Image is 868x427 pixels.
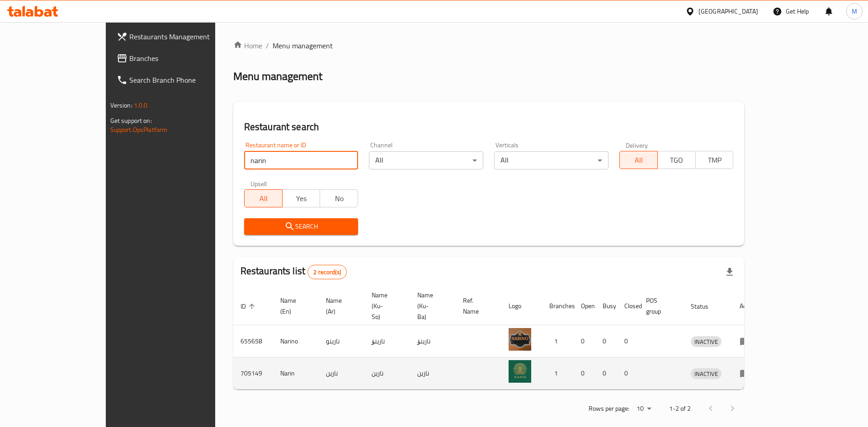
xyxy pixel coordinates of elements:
div: Export file [719,261,741,283]
label: Upsell [250,180,267,187]
span: 2 record(s) [308,268,346,277]
input: Search for restaurant name or ID.. [244,151,359,169]
span: All [248,192,279,205]
span: Name (Ar) [326,295,354,317]
button: TGO [657,151,696,169]
button: TMP [695,151,734,169]
div: Total records count [307,265,347,279]
span: INACTIVE [691,369,722,379]
td: نارین [410,357,456,389]
p: Rows per page: [589,403,629,414]
span: TMP [699,154,730,167]
nav: breadcrumb [233,40,745,51]
span: Menu management [273,40,333,51]
button: All [244,189,283,207]
button: No [320,189,358,207]
td: Narin [273,357,319,389]
a: Branches [109,47,251,69]
th: Action [732,287,764,325]
span: ID [241,301,258,312]
div: Rows per page: [633,402,655,416]
table: enhanced table [233,287,764,389]
button: Search [244,218,359,235]
td: 705149 [233,357,273,389]
span: Get support on: [110,115,152,127]
a: Support.OpsPlatform [110,124,168,136]
button: Yes [282,189,321,207]
div: All [494,151,609,169]
span: Name (Ku-Ba) [417,290,445,322]
td: نارینۆ [410,325,456,357]
span: Name (Ku-So) [372,290,399,322]
a: Restaurants Management [109,26,251,47]
td: Narino [273,325,319,357]
a: Search Branch Phone [109,69,251,91]
td: نارينو [319,325,364,357]
th: Logo [501,287,542,325]
td: 0 [617,325,639,357]
span: No [324,192,354,205]
li: / [266,40,269,51]
img: Narin [509,360,531,383]
span: Ref. Name [463,295,491,317]
span: All [623,154,654,167]
td: 0 [617,357,639,389]
span: INACTIVE [691,337,722,347]
td: 0 [574,357,595,389]
p: 1-2 of 2 [669,403,691,414]
div: [GEOGRAPHIC_DATA] [698,6,758,16]
td: 655658 [233,325,273,357]
button: All [619,151,658,169]
td: 1 [542,325,574,357]
span: Restaurants Management [129,31,244,42]
img: Narino [509,328,531,351]
span: Yes [286,192,317,205]
td: نارين [319,357,364,389]
label: Delivery [626,142,648,148]
span: Name (En) [280,295,308,317]
span: POS group [646,295,673,317]
span: Status [691,301,720,312]
span: Version: [110,99,132,111]
td: 1 [542,357,574,389]
span: Search Branch Phone [129,75,244,85]
td: 0 [574,325,595,357]
h2: Restaurants list [241,264,347,279]
td: نارینۆ [364,325,410,357]
div: Menu [740,336,756,347]
th: Closed [617,287,639,325]
span: Branches [129,53,244,64]
span: 1.0.0 [134,99,148,111]
th: Branches [542,287,574,325]
td: نارین [364,357,410,389]
span: Search [251,221,351,232]
span: TGO [661,154,692,167]
th: Open [574,287,595,325]
td: 0 [595,325,617,357]
span: M [852,6,857,16]
td: 0 [595,357,617,389]
th: Busy [595,287,617,325]
h2: Restaurant search [244,120,734,134]
h2: Menu management [233,69,322,84]
div: All [369,151,483,169]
